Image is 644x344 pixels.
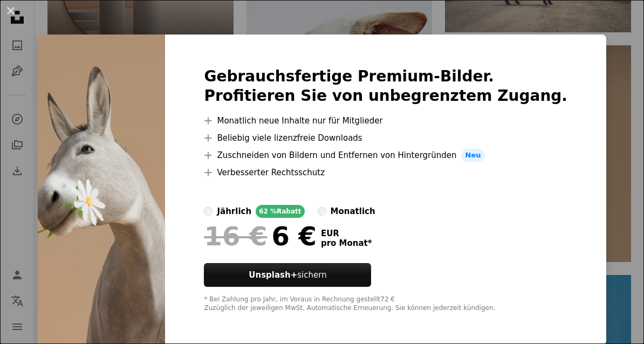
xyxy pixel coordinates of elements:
[461,149,485,162] span: Neu
[204,222,316,250] div: 6 €
[204,114,567,127] li: Monatlich neue Inhalte nur für Mitglieder
[318,207,326,216] input: monatlich
[204,149,567,162] li: Zuschneiden von Bildern und Entfernen von Hintergründen
[204,132,567,145] li: Beliebig viele lizenzfreie Downloads
[204,67,567,106] h2: Gebrauchsfertige Premium-Bilder. Profitieren Sie von unbegrenztem Zugang.
[331,205,375,218] div: monatlich
[249,270,297,280] strong: Unsplash+
[217,205,251,218] div: jährlich
[204,295,567,313] div: * Bei Zahlung pro Jahr, im Voraus in Rechnung gestellt 72 € Zuzüglich der jeweiligen MwSt. Automa...
[204,263,371,287] button: Unsplash+sichern
[321,238,372,248] span: pro Monat *
[204,222,267,250] span: 16 €
[204,166,567,179] li: Verbesserter Rechtsschutz
[321,229,372,238] span: EUR
[256,205,304,218] div: 62 % Rabatt
[204,207,213,216] input: jährlich62 %Rabatt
